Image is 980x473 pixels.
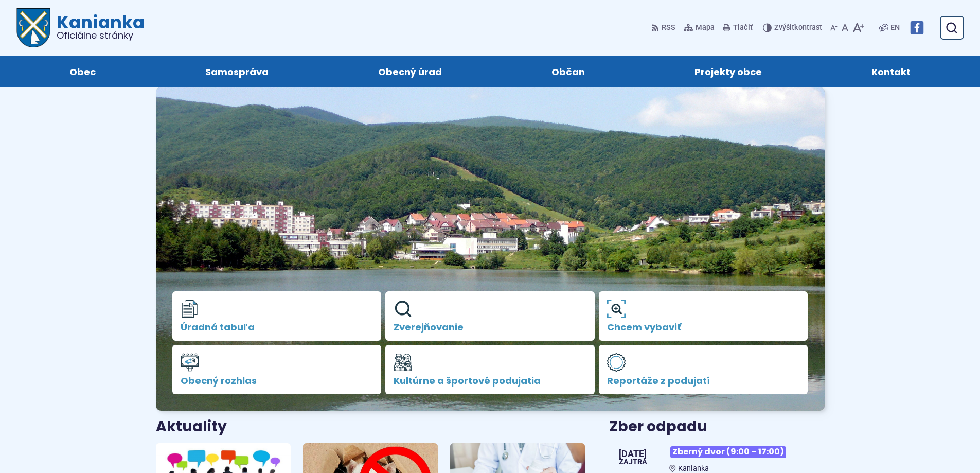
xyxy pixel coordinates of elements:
[385,345,595,394] a: Kultúrne a športové podujatia
[910,21,923,34] img: Prejsť na Facebook stránku
[888,22,902,34] a: EN
[662,22,675,34] span: RSS
[607,322,800,332] span: Chcem vybaviť
[161,56,313,87] a: Samospráva
[181,376,373,386] span: Obecný rozhlas
[172,291,382,341] a: Úradná tabuľa
[507,56,630,87] a: Občan
[694,56,762,87] span: Projekty obce
[333,56,486,87] a: Obecný úrad
[774,24,822,32] span: kontrast
[828,17,840,39] button: Zmenšiť veľkosť písma
[840,17,850,39] button: Nastaviť pôvodnú veľkosť písma
[599,345,808,394] a: Reportáže z podujatí
[696,22,715,34] span: Mapa
[172,345,382,394] a: Obecný rozhlas
[16,8,50,47] img: Prejsť na domovskú stránku
[650,56,807,87] a: Projekty obce
[763,17,824,39] button: Zvýšiťkontrast
[610,419,824,435] h3: Zber odpadu
[205,56,269,87] span: Samospráva
[599,291,808,341] a: Chcem vybaviť
[394,322,586,332] span: Zverejňovanie
[733,24,753,32] span: Tlačiť
[678,464,709,473] span: Kanianka
[69,56,96,87] span: Obec
[871,56,911,87] span: Kontakt
[156,419,227,435] h3: Aktuality
[827,56,955,87] a: Kontakt
[721,17,755,39] button: Tlačiť
[25,56,140,87] a: Obec
[682,17,717,39] a: Mapa
[610,442,824,473] a: Zberný dvor (9:00 – 17:00) Kanianka [DATE] Zajtra
[670,446,786,458] span: Zberný dvor (9:00 – 17:00)
[16,8,145,47] a: Logo Kanianka, prejsť na domovskú stránku.
[651,17,678,39] a: RSS
[394,376,586,386] span: Kultúrne a športové podujatia
[607,376,800,386] span: Reportáže z podujatí
[57,31,145,40] span: Oficiálne stránky
[850,17,866,39] button: Zväčšiť veľkosť písma
[50,13,145,40] h1: Kanianka
[890,22,900,34] span: EN
[181,322,373,332] span: Úradná tabuľa
[385,291,595,341] a: Zverejňovanie
[774,23,794,32] span: Zvýšiť
[619,459,647,466] span: Zajtra
[378,56,442,87] span: Obecný úrad
[619,449,647,459] span: [DATE]
[551,56,585,87] span: Občan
